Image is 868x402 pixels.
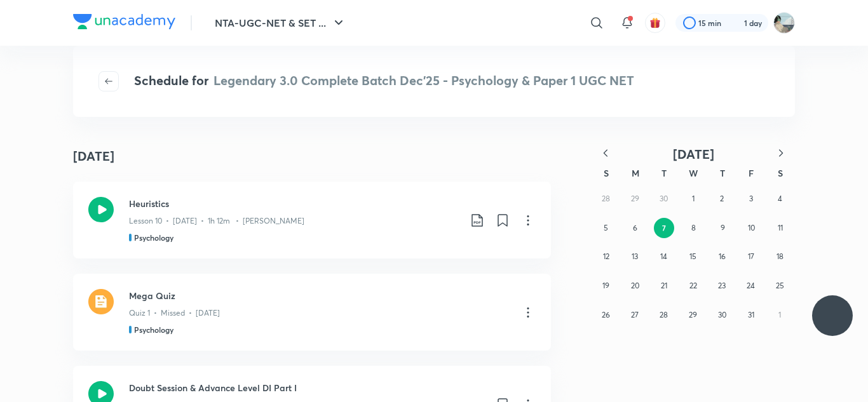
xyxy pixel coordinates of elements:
abbr: October 2, 2025 [720,194,724,203]
abbr: October 11, 2025 [778,223,783,232]
button: October 19, 2025 [596,276,616,296]
abbr: October 16, 2025 [719,251,726,261]
abbr: October 5, 2025 [604,223,608,232]
button: October 7, 2025 [654,218,674,238]
h4: Schedule for [134,71,634,91]
abbr: Thursday [720,167,725,179]
button: October 10, 2025 [742,218,762,238]
abbr: October 12, 2025 [603,251,609,261]
a: HeuristicsLesson 10 • [DATE] • 1h 12m • [PERSON_NAME]Psychology [73,182,551,258]
a: quizMega QuizQuiz 1 • Missed • [DATE]Psychology [73,274,551,351]
abbr: October 1, 2025 [692,194,695,203]
abbr: October 24, 2025 [747,281,755,290]
button: October 5, 2025 [596,218,616,238]
abbr: October 17, 2025 [748,251,754,261]
button: October 17, 2025 [741,246,761,267]
h3: Mega Quiz [129,289,510,302]
button: October 27, 2025 [625,305,645,325]
img: quiz [88,289,114,314]
h3: Doubt Session & Advance Level DI Part I [129,381,485,394]
a: Company Logo [73,14,175,32]
abbr: October 3, 2025 [749,194,753,203]
img: streak [729,17,742,29]
button: October 22, 2025 [683,276,703,296]
abbr: October 7, 2025 [662,223,666,233]
h5: Psychology [134,232,173,243]
button: October 16, 2025 [712,246,732,267]
button: October 6, 2025 [625,218,645,238]
abbr: October 20, 2025 [631,281,639,290]
button: October 29, 2025 [683,305,703,325]
abbr: Saturday [778,167,783,179]
img: Sanskrati Shresth [773,12,795,34]
h5: Psychology [134,324,173,335]
abbr: Tuesday [661,167,667,179]
abbr: October 23, 2025 [718,281,726,290]
abbr: October 28, 2025 [660,310,668,319]
abbr: October 6, 2025 [633,223,637,232]
abbr: October 9, 2025 [721,223,725,232]
abbr: Sunday [604,167,609,179]
button: October 26, 2025 [596,305,616,325]
button: October 20, 2025 [625,276,645,296]
abbr: October 27, 2025 [631,310,639,319]
button: October 28, 2025 [654,305,674,325]
abbr: October 15, 2025 [689,251,696,261]
span: Legendary 3.0 Complete Batch Dec'25 - Psychology & Paper 1 UGC NET [214,72,634,89]
button: October 3, 2025 [741,189,761,209]
abbr: October 26, 2025 [602,310,610,319]
button: October 30, 2025 [712,305,732,325]
button: October 14, 2025 [654,246,674,267]
img: avatar [649,17,661,29]
button: October 23, 2025 [712,276,732,296]
button: October 18, 2025 [770,246,790,267]
button: October 4, 2025 [770,189,790,209]
span: [DATE] [673,145,714,163]
abbr: October 31, 2025 [748,310,754,319]
button: October 13, 2025 [625,246,645,267]
h4: [DATE] [73,147,114,166]
button: October 15, 2025 [683,246,703,267]
abbr: October 14, 2025 [660,251,667,261]
abbr: October 19, 2025 [602,281,609,290]
abbr: October 4, 2025 [778,194,782,203]
abbr: October 22, 2025 [689,281,697,290]
abbr: October 21, 2025 [661,281,667,290]
abbr: Friday [749,167,754,179]
abbr: October 8, 2025 [691,223,696,232]
abbr: October 10, 2025 [748,223,755,232]
abbr: October 18, 2025 [776,251,783,261]
button: avatar [645,13,665,33]
abbr: October 30, 2025 [718,310,726,319]
button: October 31, 2025 [741,305,761,325]
button: October 12, 2025 [596,246,616,267]
abbr: Wednesday [689,167,698,179]
button: [DATE] [620,146,767,162]
abbr: October 25, 2025 [776,281,784,290]
button: NTA-UGC-NET & SET ... [207,10,354,36]
p: Lesson 10 • [DATE] • 1h 12m • [PERSON_NAME] [129,215,304,227]
abbr: Monday [632,167,639,179]
abbr: October 13, 2025 [632,251,638,261]
h3: Heuristics [129,197,459,210]
button: October 8, 2025 [683,218,703,238]
p: Quiz 1 • Missed • [DATE] [129,307,220,319]
img: ttu [825,308,840,323]
button: October 9, 2025 [712,218,733,238]
img: Company Logo [73,14,175,29]
button: October 1, 2025 [683,189,703,209]
button: October 24, 2025 [741,276,761,296]
button: October 21, 2025 [654,276,674,296]
abbr: October 29, 2025 [689,310,697,319]
button: October 2, 2025 [712,189,732,209]
button: October 11, 2025 [770,218,790,238]
button: October 25, 2025 [770,276,790,296]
